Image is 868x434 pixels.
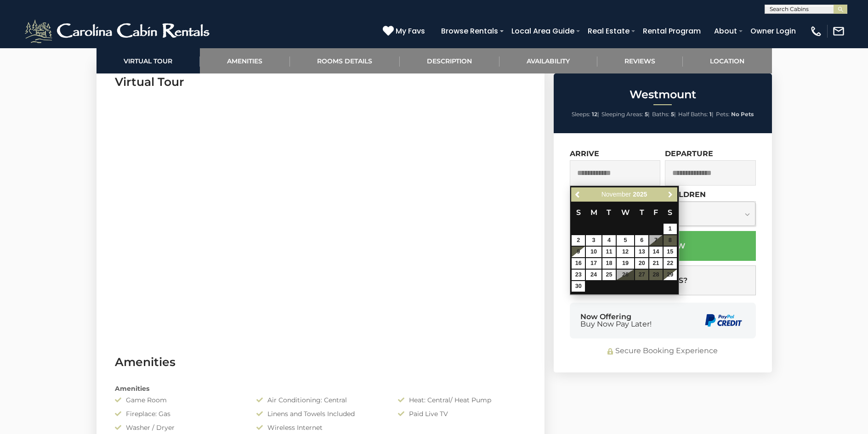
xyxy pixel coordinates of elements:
a: Virtual Tour [96,48,200,73]
a: 12 [617,247,634,257]
a: 29 [664,270,677,280]
a: Rooms Details [290,48,400,73]
a: Description [400,48,499,73]
li: | [601,108,650,120]
a: 14 [649,247,663,257]
span: November [601,191,631,198]
a: 5 [617,235,634,246]
strong: 12 [592,111,597,118]
h2: Westmount [556,89,770,101]
span: Monday [590,208,597,217]
div: Linens and Towels Included [250,409,391,418]
span: Pets: [716,111,730,118]
span: 2025 [633,191,647,198]
img: phone-regular-white.png [810,25,823,38]
a: 3 [586,235,601,246]
li: | [572,108,599,120]
span: Baths: [652,111,669,118]
span: My Favs [396,25,425,37]
a: 24 [586,270,601,280]
div: Fireplace: Gas [108,409,250,418]
img: mail-regular-white.png [832,25,845,38]
span: Wednesday [621,208,630,217]
div: Paid Live TV [391,409,533,418]
span: Half Baths: [678,111,708,118]
a: Rental Program [638,23,705,39]
a: 30 [572,281,585,292]
span: Thursday [640,208,644,217]
span: Tuesday [607,208,611,217]
a: Availability [499,48,597,73]
a: About [709,23,742,39]
a: 6 [635,235,648,246]
span: Next [667,191,674,198]
a: Owner Login [746,23,800,39]
a: 22 [664,258,677,269]
a: Next [665,189,676,200]
span: Buy Now Pay Later! [580,321,652,328]
a: 9 [572,247,585,257]
div: Secure Booking Experience [570,346,756,356]
a: 17 [586,258,601,269]
strong: 1 [709,111,712,118]
a: 1 [664,224,677,234]
a: 18 [602,258,616,269]
h3: Virtual Tour [115,74,526,90]
label: Children [665,190,706,199]
div: Washer / Dryer [108,423,250,432]
span: Sleeping Areas: [601,111,643,118]
a: 23 [572,270,585,280]
div: Heat: Central/ Heat Pump [391,395,533,405]
a: Amenities [200,48,290,73]
a: Location [683,48,772,73]
div: Now Offering [580,313,652,328]
strong: 5 [645,111,648,118]
li: | [652,108,676,120]
a: Reviews [597,48,683,73]
span: Previous [574,191,582,198]
span: Sleeps: [572,111,590,118]
h3: Amenities [115,354,526,370]
a: 19 [617,258,634,269]
a: Browse Rentals [437,23,503,39]
span: Saturday [668,208,672,217]
a: 15 [664,247,677,257]
div: Game Room [108,395,250,405]
span: Friday [653,208,658,217]
span: Sunday [576,208,581,217]
li: | [678,108,714,120]
strong: 5 [671,111,674,118]
img: White-1-2.png [23,17,214,45]
a: 20 [635,258,648,269]
a: 13 [635,247,648,257]
div: Amenities [108,384,533,393]
a: 2 [572,235,585,246]
label: Departure [665,149,713,158]
a: Real Estate [583,23,634,39]
a: 16 [572,258,585,269]
div: Wireless Internet [250,423,391,432]
a: 10 [586,247,601,257]
a: Previous [572,189,584,200]
a: 21 [649,258,663,269]
strong: No Pets [731,111,754,118]
a: 4 [602,235,616,246]
a: 11 [602,247,616,257]
div: Air Conditioning: Central [250,395,391,405]
label: Arrive [570,149,599,158]
a: My Favs [383,25,427,37]
a: 25 [602,270,616,280]
a: Local Area Guide [507,23,579,39]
